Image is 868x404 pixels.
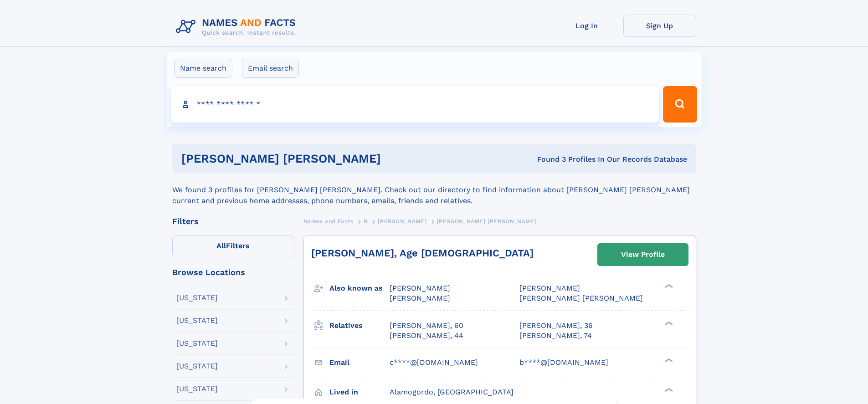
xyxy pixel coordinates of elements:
[390,284,450,292] span: [PERSON_NAME]
[176,340,218,347] div: [US_STATE]
[172,174,696,206] div: We found 3 profiles for [PERSON_NAME] [PERSON_NAME]. Check out our directory to find information ...
[303,215,354,227] a: Names and Facts
[242,59,299,78] label: Email search
[663,357,673,363] div: ❯
[390,294,450,302] span: [PERSON_NAME]
[437,218,536,225] span: [PERSON_NAME] [PERSON_NAME]
[172,235,294,257] label: Filters
[329,384,390,400] h3: Lived in
[329,318,390,333] h3: Relatives
[172,217,294,225] div: Filters
[378,218,426,225] span: [PERSON_NAME]
[519,331,592,341] a: [PERSON_NAME], 74
[364,215,368,227] a: B
[390,331,463,341] a: [PERSON_NAME], 44
[329,355,390,370] h3: Email
[172,268,294,276] div: Browse Locations
[519,284,580,292] span: [PERSON_NAME]
[176,294,218,302] div: [US_STATE]
[171,86,659,123] input: search input
[311,247,534,259] a: [PERSON_NAME], Age [DEMOGRAPHIC_DATA]
[176,385,218,393] div: [US_STATE]
[519,294,643,302] span: [PERSON_NAME] [PERSON_NAME]
[176,317,218,324] div: [US_STATE]
[390,321,463,331] a: [PERSON_NAME], 60
[623,15,696,37] a: Sign Up
[378,215,426,227] a: [PERSON_NAME]
[174,59,232,78] label: Name search
[329,281,390,296] h3: Also known as
[663,283,673,289] div: ❯
[519,321,593,331] a: [PERSON_NAME], 36
[598,244,688,266] a: View Profile
[663,86,697,123] button: Search Button
[364,218,368,225] span: B
[663,387,673,393] div: ❯
[181,153,459,164] h1: [PERSON_NAME] [PERSON_NAME]
[663,320,673,326] div: ❯
[550,15,623,37] a: Log In
[390,388,514,396] span: Alamogordo, [GEOGRAPHIC_DATA]
[459,154,687,164] div: Found 3 Profiles In Our Records Database
[216,241,226,250] span: All
[621,244,665,265] div: View Profile
[172,15,303,39] img: Logo Names and Facts
[176,363,218,370] div: [US_STATE]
